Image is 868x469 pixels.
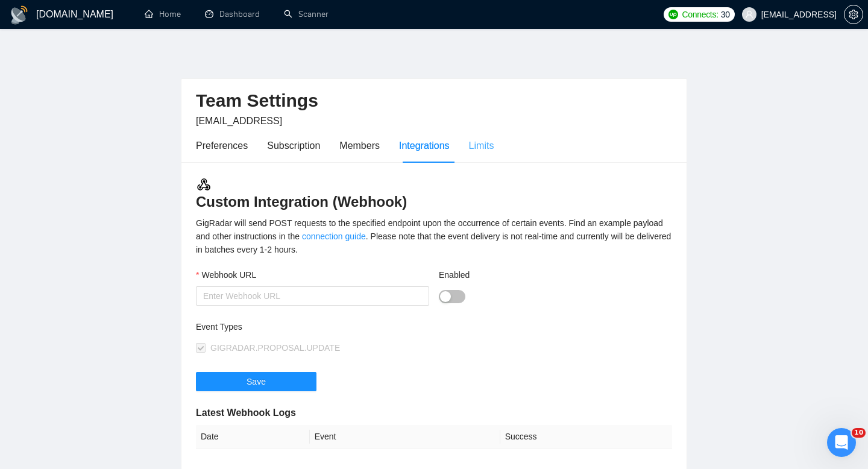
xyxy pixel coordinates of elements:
span: [EMAIL_ADDRESS] [196,116,282,126]
img: webhook.3a52c8ec.svg [196,177,212,192]
span: setting [844,10,863,19]
button: setting [844,5,863,24]
div: Limits [469,138,494,153]
a: dashboardDashboard [205,9,260,19]
input: Webhook URL [196,286,429,306]
h2: Team Settings [196,89,672,113]
span: user [745,10,753,19]
button: Enabled [439,290,465,303]
th: Success [500,425,672,449]
img: logo [10,5,29,25]
a: connection guide [302,231,366,241]
label: Event Types [196,320,242,333]
span: Save [247,375,266,388]
div: Members [339,138,380,153]
img: upwork-logo.png [668,10,678,19]
iframe: Intercom live chat [827,428,856,457]
th: Event [310,425,500,449]
a: homeHome [145,9,181,19]
div: GigRadar will send POST requests to the specified endpoint upon the occurrence of certain events.... [196,216,672,256]
label: Webhook URL [196,268,256,282]
h3: Custom Integration (Webhook) [196,177,672,212]
div: Integrations [399,138,450,153]
h5: Latest Webhook Logs [196,406,672,420]
div: Preferences [196,138,248,153]
div: Subscription [267,138,320,153]
button: Save [196,372,316,391]
th: Date [196,425,310,449]
span: GIGRADAR.PROPOSAL.UPDATE [210,343,340,353]
a: searchScanner [284,9,329,19]
span: 10 [852,428,866,438]
span: 30 [721,8,730,21]
a: setting [844,10,863,19]
span: Connects: [682,8,718,21]
label: Enabled [439,268,470,282]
